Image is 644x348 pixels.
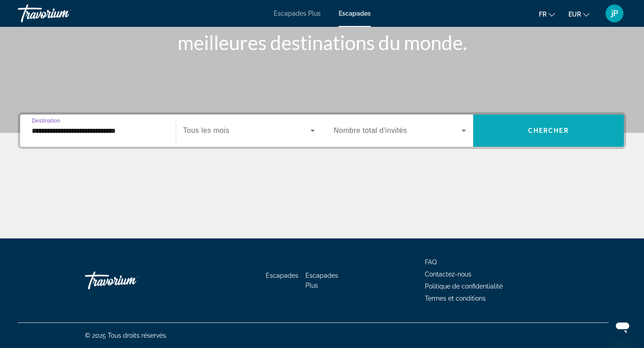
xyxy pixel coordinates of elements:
font: © 2025 Tous droits réservés. [85,332,167,339]
font: EUR [568,11,581,18]
a: Escapades [339,10,371,17]
a: Escapades Plus [305,272,338,289]
span: Destination [32,118,60,123]
span: Nombre total d'invités [334,127,407,134]
span: Tous les mois [183,127,229,134]
button: Menu utilisateur [603,4,626,23]
button: Changer de devise [568,8,589,21]
button: Chercher [473,115,624,147]
a: Travorium [18,2,107,25]
a: Escapades Plus [274,10,321,17]
a: Contactez-nous [425,271,471,278]
a: FAQ [425,259,436,266]
font: jP [611,8,618,18]
iframe: Bouton de lancement de la fenêtre de messagerie [608,312,637,341]
span: Chercher [528,127,569,134]
button: Changer de langue [539,8,555,21]
h1: Vous aider à trouver et à réserver les meilleures destinations du monde. [154,8,490,54]
a: Politique de confidentialité [425,283,503,290]
a: Termes et conditions [425,295,486,302]
a: Travorium [85,267,174,294]
a: Escapades [266,272,298,279]
div: Search widget [20,115,624,147]
font: fr [539,11,547,18]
